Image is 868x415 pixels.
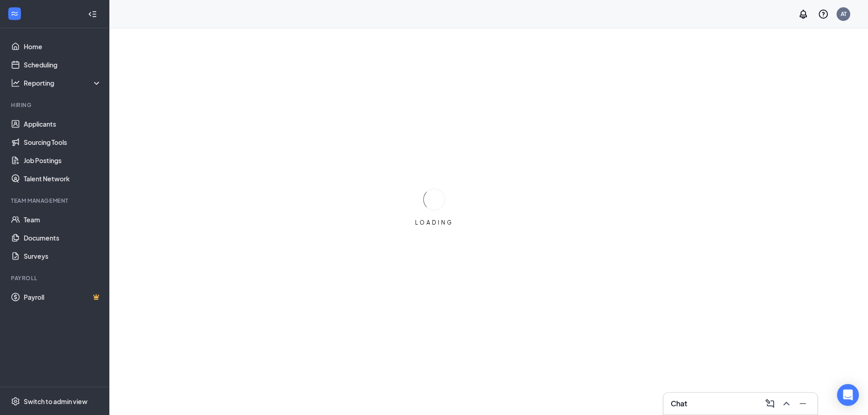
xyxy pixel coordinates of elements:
[11,101,100,109] div: Hiring
[11,397,20,406] svg: Settings
[24,397,87,406] div: Switch to admin view
[24,37,102,56] a: Home
[779,396,794,411] button: ChevronUp
[671,399,687,409] h3: Chat
[11,274,100,282] div: Payroll
[841,10,847,18] div: AT
[11,78,20,87] svg: Analysis
[24,78,102,87] div: Reporting
[24,115,102,133] a: Applicants
[24,133,102,151] a: Sourcing Tools
[798,9,809,20] svg: Notifications
[24,247,102,265] a: Surveys
[781,398,792,409] svg: ChevronUp
[765,398,776,409] svg: ComposeMessage
[11,197,100,205] div: Team Management
[24,229,102,247] a: Documents
[797,398,808,409] svg: Minimize
[10,9,19,18] svg: WorkstreamLogo
[837,384,859,406] div: Open Intercom Messenger
[24,210,102,229] a: Team
[24,288,102,306] a: PayrollCrown
[88,10,97,19] svg: Collapse
[24,151,102,169] a: Job Postings
[763,396,777,411] button: ComposeMessage
[24,56,102,74] a: Scheduling
[24,169,102,188] a: Talent Network
[796,396,810,411] button: Minimize
[818,9,829,20] svg: QuestionInfo
[411,219,457,226] div: LOADING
